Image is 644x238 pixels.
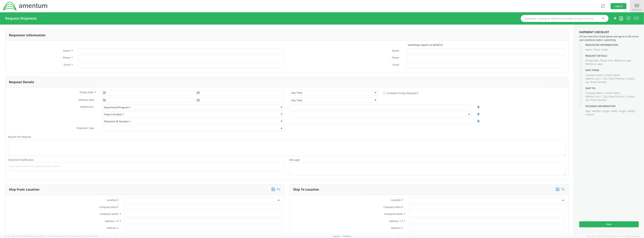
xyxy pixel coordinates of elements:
span: Company Alias [99,205,117,209]
button: Rate [579,221,639,227]
span: Name [392,49,399,53]
span: Phone [392,56,399,60]
span: Address 1 [105,219,117,223]
span: master, [DATE] 11:04:24 [32,235,53,237]
li: Zip [585,98,589,102]
span: Address 2 [107,226,118,230]
h3: Requester Information [9,34,45,37]
li: Address Line 1 [585,95,602,98]
li: Zip [585,80,589,84]
button: Logout [611,3,626,9]
li: Address Line 1 [585,77,602,80]
h4: Requester Information [585,44,639,46]
img: dyn-intl-logo-049831509241104b2a82.png [3,1,48,11]
div: Any Time [291,91,302,95]
h3: Request Details [9,80,34,84]
li: Reference value [585,62,603,66]
li: Name [585,48,592,51]
span: Address 1 [389,219,401,223]
li: Phone [593,48,601,51]
li: Pickup Date [585,59,599,62]
h3: Ship From Location [9,188,39,191]
input: Shipment, Tracking or Reference Number (at least 4 chars) [521,15,609,22]
span: Pickup Date [80,91,94,94]
span: Name [63,49,70,52]
h4: Request Shipment [5,16,37,20]
li: Country [626,95,635,98]
li: Contact Name [604,73,620,77]
span: Copyright © [DATE]-[DATE] Agistix Inc., All Rights Reserved [586,235,640,238]
div: Project Number [104,113,125,116]
span: Fill out each form listed below and agree to the terms and conditions before submitting [579,35,639,42]
li: Contact Name [604,91,620,95]
span: Reason for Request [8,135,31,138]
li: Email [602,48,607,51]
li: Phone Number [590,98,607,102]
div: Any Time [291,99,302,102]
li: Width [611,109,618,113]
li: Company Name [585,73,603,77]
span: Company Name [100,212,118,216]
h4: Request Details [585,54,639,57]
span: Client: 2025.17.0-cb14447 [54,235,98,237]
h4: Ship To [585,87,639,90]
div: Department/Program [104,106,131,109]
li: Content [585,113,594,116]
span: ▼ [639,8,642,11]
li: City [603,95,608,98]
li: State/Province [609,77,625,80]
li: Number [592,109,601,113]
a: Support [333,235,341,237]
span: City [398,233,403,237]
li: Weight [628,109,636,113]
span: References [80,105,94,108]
span: Phone [63,56,70,59]
span: Delivery Date [79,98,94,102]
li: State/Province [609,95,625,98]
li: Country [626,77,635,80]
div: Shipment ID Number [104,120,131,123]
li: Length [602,109,610,113]
li: Pickup Time [600,59,614,62]
span: Location [107,198,117,202]
span: Company Alias [384,205,401,209]
li: Height [619,109,627,113]
h4: Package Information [585,105,639,107]
span: Email [64,63,70,66]
span: Forms [632,8,642,11]
h4: Ship From [585,69,639,71]
span: Shipment Notification [8,158,34,161]
span: master, [DATE] 08:44:05 [76,235,98,237]
li: Reference type [615,59,632,62]
span: Shipment Type [77,126,94,130]
label: Schedule Pickup Request [383,91,418,95]
span: Address 2 [391,226,403,230]
li: Phone Number [590,80,607,84]
span: Add email addresses separated by comma [10,164,283,168]
li: Company Name [585,91,603,95]
input: Schedule Pickup Request [383,92,386,94]
h3: Shipment Checklist [579,31,639,34]
span: Location [391,198,401,202]
span: City [114,233,118,237]
a: Feedback [343,235,351,237]
li: Type [585,109,591,113]
span: Server: 2025.17.0-327f6347098 [4,235,53,237]
i: Submitting request on behalf of [408,43,442,47]
h3: Ship To Location [293,188,319,191]
li: City [603,77,608,80]
span: Company Name [384,212,403,216]
span: Email [393,63,399,67]
span: Message [290,158,300,161]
